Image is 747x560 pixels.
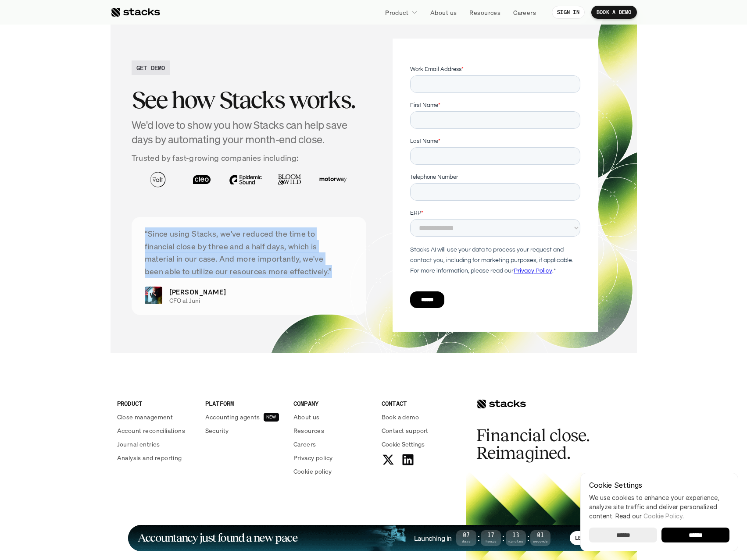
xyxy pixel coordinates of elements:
a: About us [425,4,462,20]
a: Security [205,426,283,435]
strong: : [526,533,530,543]
p: Privacy policy [293,453,333,462]
a: Book a demo [382,412,459,422]
h4: Launching in [414,533,452,543]
button: Cookie Trigger [382,439,425,449]
p: Close management [117,412,173,422]
p: BOOK A DEMO [597,9,632,15]
strong: : [476,533,481,543]
a: Accounting agentsNEW [205,412,283,422]
p: PRODUCT [117,399,195,408]
p: Careers [293,439,316,449]
p: Careers [513,8,536,17]
p: “Since using Stacks, we've reduced the time to financial close by three and a half days, which is... [145,227,354,278]
span: 17 [481,533,501,538]
span: Minutes [506,540,526,543]
span: 01 [530,533,550,538]
a: Analysis and reporting [117,453,195,462]
iframe: Form 0 [410,65,580,315]
a: SIGN IN [552,6,585,19]
p: COMPANY [293,399,371,408]
p: Cookie policy [293,467,332,476]
p: Account reconciliations [117,426,186,435]
a: Careers [508,4,541,20]
a: Careers [293,439,371,449]
h1: Accountancy just found a new pace [138,533,298,543]
a: Close management [117,412,195,422]
p: [PERSON_NAME] [169,287,226,297]
p: Book a demo [382,412,419,422]
p: SIGN IN [557,9,579,15]
a: Cookie Policy [643,512,683,520]
p: Analysis and reporting [117,453,182,462]
p: LEARN MORE [575,535,607,541]
a: BOOK A DEMO [591,6,637,19]
span: Seconds [530,540,550,543]
a: Contact support [382,426,459,435]
h2: GET DEMO [136,63,165,72]
p: Accounting agents [205,412,260,422]
a: About us [293,412,371,422]
h2: See how Stacks works. [132,86,367,113]
a: Account reconciliations [117,426,195,435]
p: Trusted by fast-growing companies including: [132,152,367,164]
p: Resources [293,426,325,435]
h2: NEW [266,415,276,420]
p: Journal entries [117,439,160,449]
p: CONTACT [382,399,459,408]
span: 13 [506,533,526,538]
p: About us [293,412,320,422]
span: Cookie Settings [382,439,425,449]
a: Resources [464,4,506,20]
p: Resources [469,8,500,17]
span: Hours [481,540,501,543]
p: Product [385,8,408,17]
strong: : [501,533,505,543]
span: Read our . [615,512,684,520]
p: CFO at Juni [169,297,346,305]
h4: We'd love to show you how Stacks can help save days by automating your month-end close. [132,118,367,147]
p: Contact support [382,426,429,435]
h2: Financial close. Reimagined. [476,427,608,462]
p: We use cookies to enhance your experience, analyze site traffic and deliver personalized content. [589,493,729,521]
p: Cookie Settings [589,482,729,489]
a: Cookie policy [293,467,371,476]
a: Privacy policy [293,453,371,462]
span: Days [456,540,476,543]
a: Resources [293,426,371,435]
p: Security [205,426,229,435]
p: PLATFORM [205,399,283,408]
a: Journal entries [117,439,195,449]
a: Accountancy just found a new paceLaunching in07Days:17Hours:13Minutes:01SecondsLEARN MORE [128,525,619,551]
span: 07 [456,533,476,538]
p: About us [430,8,457,17]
